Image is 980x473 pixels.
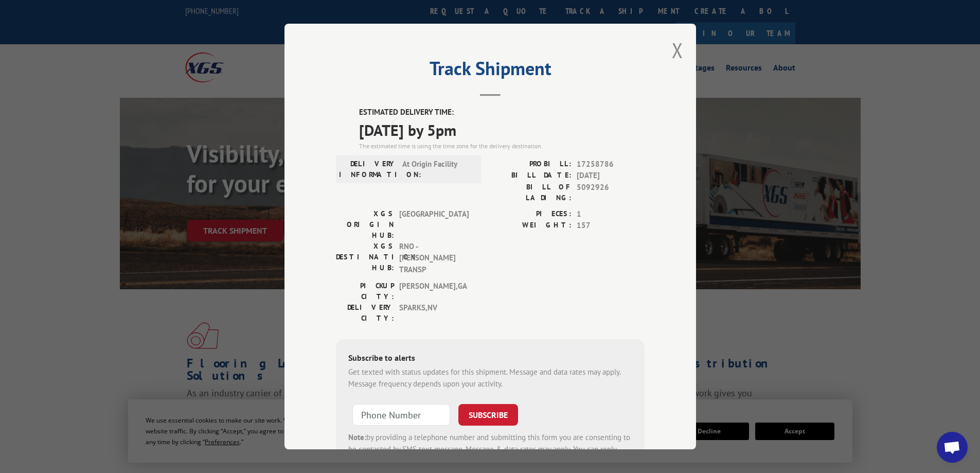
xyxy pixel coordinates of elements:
[336,208,394,241] label: XGS ORIGIN HUB:
[490,208,572,220] label: PIECES:
[577,208,645,220] span: 1
[399,302,469,324] span: SPARKS , NV
[336,241,394,276] label: XGS DESTINATION HUB:
[577,182,645,203] span: 5092926
[458,404,518,426] button: SUBSCRIBE
[348,366,632,390] div: Get texted with status updates for this shipment. Message and data rates may apply. Message frequ...
[352,404,450,426] input: Phone Number
[490,182,572,203] label: BILL OF LADING:
[348,432,366,442] strong: Note:
[348,352,632,366] div: Subscribe to alerts
[336,302,394,324] label: DELIVERY CITY:
[399,241,469,276] span: RNO - [PERSON_NAME] TRANSP
[490,159,572,170] label: PROBILL:
[490,170,572,182] label: BILL DATE:
[577,159,645,170] span: 17258786
[937,432,968,463] a: Open chat
[359,107,645,118] label: ESTIMATED DELIVERY TIME:
[402,159,472,180] span: At Origin Facility
[490,220,572,232] label: WEIGHT:
[336,61,645,81] h2: Track Shipment
[399,208,469,241] span: [GEOGRAPHIC_DATA]
[359,118,645,142] span: [DATE] by 5pm
[336,281,394,302] label: PICKUP CITY:
[672,37,683,64] button: Close modal
[577,170,645,182] span: [DATE]
[577,220,645,232] span: 157
[399,281,469,302] span: [PERSON_NAME] , GA
[359,142,645,151] div: The estimated time is using the time zone for the delivery destination.
[339,159,397,180] label: DELIVERY INFORMATION:
[348,432,632,467] div: by providing a telephone number and submitting this form you are consenting to be contacted by SM...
